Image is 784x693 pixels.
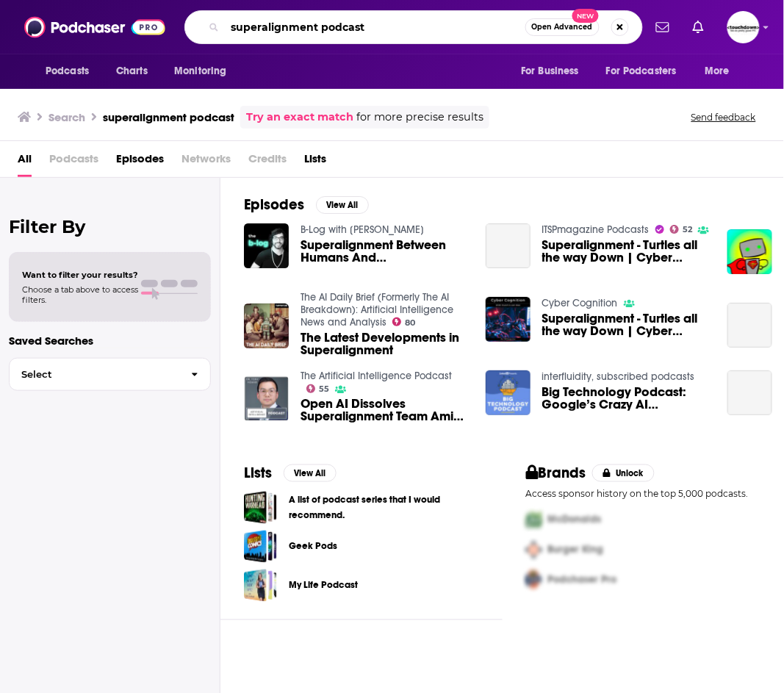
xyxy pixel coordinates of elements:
[650,15,675,40] a: Show notifications dropdown
[542,370,695,383] a: interfluidity, subscribed podcasts
[244,304,289,348] img: The Latest Developments in Superalignment
[181,147,231,177] span: Networks
[542,386,710,411] a: Big Technology Podcast: Google’s Crazy AI Overviews, OpenAI’s Superalignment Drama, NVIDIA’s Unst...
[683,226,692,233] span: 52
[246,109,353,126] a: Try an exact match
[49,147,98,177] span: Podcasts
[22,270,138,280] span: Want to filter your results?
[244,491,277,524] a: A list of podcast series that I would recommend.
[526,488,761,499] p: Access sponsor history on the top 5,000 podcasts.
[542,239,710,264] a: Superalignment - Turtles all the way Down | Cyber Cognition Podcast with Hutch
[301,223,424,236] a: B-Log with Brad Cordova
[597,57,698,85] button: open menu
[687,15,710,40] a: Show notifications dropdown
[520,535,548,565] img: Second Pro Logo
[727,11,760,43] img: User Profile
[405,320,415,326] span: 80
[521,61,579,82] span: For Business
[486,297,531,342] img: Superalignment - Turtles all the way Down | Cyber Cognition Podcast with Hutch
[244,464,272,482] h2: Lists
[9,358,211,391] button: Select
[18,147,32,177] a: All
[184,10,643,44] div: Search podcasts, credits, & more...
[116,147,164,177] a: Episodes
[244,376,289,421] img: Open AI Dissolves Superalignment Team Amid Concerns Over Safety and Societal Impact
[103,110,234,124] h3: superalignment podcast
[532,24,593,31] span: Open Advanced
[592,464,655,482] button: Unlock
[301,239,468,264] a: Superalignment Between Humans And Superintelligence | b-log Podcast EP. 14
[244,223,289,268] img: Superalignment Between Humans And Superintelligence | b-log Podcast EP. 14
[520,505,548,535] img: First Pro Logo
[35,57,108,85] button: open menu
[687,111,760,123] button: Send feedback
[526,464,587,482] h2: Brands
[486,370,531,415] img: Big Technology Podcast: Google’s Crazy AI Overviews, OpenAI’s Superalignment Drama, NVIDIA’s Unst...
[306,384,330,393] a: 55
[301,331,468,356] span: The Latest Developments in Superalignment
[392,317,416,326] a: 80
[289,578,358,594] a: My Life Podcast
[244,195,369,214] a: EpisodesView All
[542,223,650,236] a: ITSPmagazine Podcasts
[670,225,693,234] a: 52
[542,297,618,309] a: Cyber Cognition
[301,370,452,382] a: The Artificial Intelligence Podcast
[727,11,760,43] span: Logged in as jvervelde
[289,492,479,524] a: A list of podcast series that I would recommend.
[606,61,677,82] span: For Podcasters
[486,223,531,268] a: Superalignment - Turtles all the way Down | Cyber Cognition Podcast with Hutch
[548,514,602,526] span: McDonalds
[542,312,710,337] a: Superalignment - Turtles all the way Down | Cyber Cognition Podcast with Hutch
[284,464,337,482] button: View All
[116,61,148,82] span: Charts
[520,565,548,595] img: Third Pro Logo
[225,15,525,39] input: Search podcasts, credits, & more...
[244,464,337,482] a: ListsView All
[10,370,179,379] span: Select
[316,196,369,214] button: View All
[244,569,277,602] a: My Life Podcast
[727,303,772,348] a: Google’s Crazy AI Overviews, OpenAI’s Superalignment Drama, NVIDIA’s Unstoppable Run
[9,216,211,237] h2: Filter By
[48,110,85,124] h3: Search
[174,61,226,82] span: Monitoring
[301,398,468,423] a: Open AI Dissolves Superalignment Team Amid Concerns Over Safety and Societal Impact
[705,61,730,82] span: More
[9,334,211,348] p: Saved Searches
[107,57,157,85] a: Charts
[511,57,597,85] button: open menu
[727,229,772,274] img: 24 - Superalignment with Jan Leike
[727,11,760,43] button: Show profile menu
[22,284,138,305] span: Choose a tab above to access filters.
[572,9,599,23] span: New
[46,61,89,82] span: Podcasts
[289,539,337,555] a: Geek Pods
[727,370,772,415] a: #8: Scott Aaronson - Quantum computing, AI watermarking, Superalignment, complexity, and rationalism
[525,18,600,36] button: Open AdvancedNew
[548,544,604,556] span: Burger King
[319,386,329,392] span: 55
[24,13,165,41] img: Podchaser - Follow, Share and Rate Podcasts
[244,195,304,214] h2: Episodes
[301,291,453,328] a: The AI Daily Brief (Formerly The AI Breakdown): Artificial Intelligence News and Analysis
[304,147,326,177] a: Lists
[244,530,277,563] a: Geek Pods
